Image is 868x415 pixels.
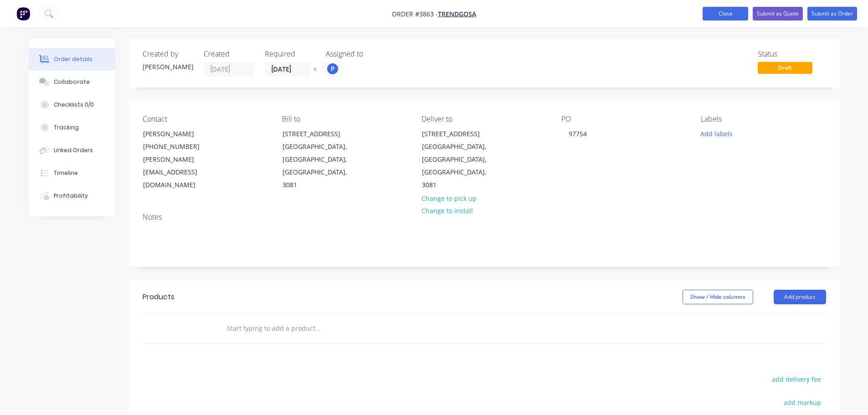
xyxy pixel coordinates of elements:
button: Timeline [29,162,115,184]
div: Checklists 0/0 [54,101,94,109]
div: Deliver to [421,115,546,123]
div: Tracking [54,123,79,132]
button: Collaborate [29,71,115,93]
div: Bill to [282,115,407,123]
div: Linked Orders [54,146,93,154]
div: Profitability [54,192,88,200]
button: Checklists 0/0 [29,93,115,116]
div: Labels [701,115,826,123]
div: [GEOGRAPHIC_DATA], [GEOGRAPHIC_DATA], [GEOGRAPHIC_DATA], 3081 [282,140,358,191]
button: Add labels [696,127,738,139]
div: [PERSON_NAME] [143,62,193,72]
div: Required [265,50,315,58]
div: Timeline [54,169,78,177]
div: [PHONE_NUMBER] [143,140,219,153]
input: Start typing to add a product... [226,319,409,338]
button: Linked Orders [29,139,115,162]
span: Draft [758,62,812,73]
div: Collaborate [54,78,90,86]
div: Created [204,50,254,58]
button: Submit as Quote [753,7,803,20]
div: [PERSON_NAME] [143,128,219,140]
button: Close [703,7,748,20]
button: add markup [779,396,826,409]
img: Factory [16,7,30,20]
button: Tracking [29,116,115,139]
div: [STREET_ADDRESS][GEOGRAPHIC_DATA], [GEOGRAPHIC_DATA], [GEOGRAPHIC_DATA], 3081 [275,127,366,192]
button: Show / Hide columns [683,290,753,304]
button: Change to install [416,205,478,217]
div: Notes [143,213,826,221]
button: Change to pick up [416,192,481,204]
button: P [326,62,339,76]
span: Order #3863 - [392,10,438,18]
div: Assigned to [326,50,417,58]
div: [PERSON_NAME][PHONE_NUMBER][PERSON_NAME][EMAIL_ADDRESS][DOMAIN_NAME] [135,127,226,192]
button: Submit as Order [807,7,857,20]
div: [STREET_ADDRESS] [282,128,358,140]
div: [PERSON_NAME][EMAIL_ADDRESS][DOMAIN_NAME] [143,153,219,191]
div: [GEOGRAPHIC_DATA], [GEOGRAPHIC_DATA], [GEOGRAPHIC_DATA], 3081 [422,140,498,191]
div: Products [143,292,175,302]
button: Profitability [29,184,115,207]
div: [STREET_ADDRESS][GEOGRAPHIC_DATA], [GEOGRAPHIC_DATA], [GEOGRAPHIC_DATA], 3081 [414,127,505,192]
div: 97754 [561,127,594,140]
button: add delivery fee [767,373,826,385]
div: PO [561,115,686,123]
button: Add product [774,290,826,304]
div: Contact [143,115,267,123]
div: Status [758,50,826,58]
a: Trendgosa [438,10,476,18]
div: Created by [143,50,193,58]
button: Order details [29,48,115,71]
div: Order details [54,55,92,63]
div: [STREET_ADDRESS] [422,128,498,140]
